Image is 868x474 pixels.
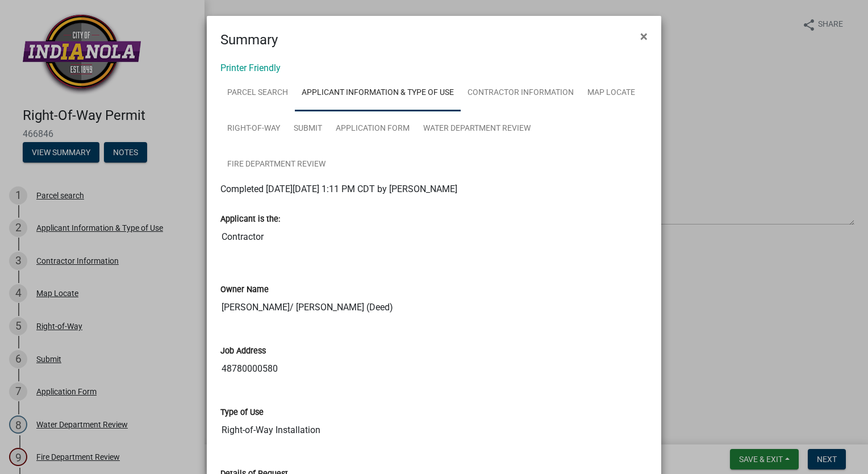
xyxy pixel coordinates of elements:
[220,111,287,147] a: Right-of-Way
[220,75,295,111] a: Parcel search
[220,63,281,73] a: Printer Friendly
[220,30,278,50] h4: Summary
[220,409,264,417] label: Type of Use
[631,20,657,52] button: Close
[416,111,537,147] a: Water Department Review
[220,347,266,355] label: Job Address
[581,75,642,111] a: Map Locate
[220,215,280,223] label: Applicant is the:
[329,111,416,147] a: Application Form
[220,286,269,294] label: Owner Name
[461,75,581,111] a: Contractor Information
[220,184,457,194] span: Completed [DATE][DATE] 1:11 PM CDT by [PERSON_NAME]
[220,147,332,183] a: Fire Department Review
[287,111,329,147] a: Submit
[640,28,648,44] span: ×
[295,75,461,111] a: Applicant Information & Type of Use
